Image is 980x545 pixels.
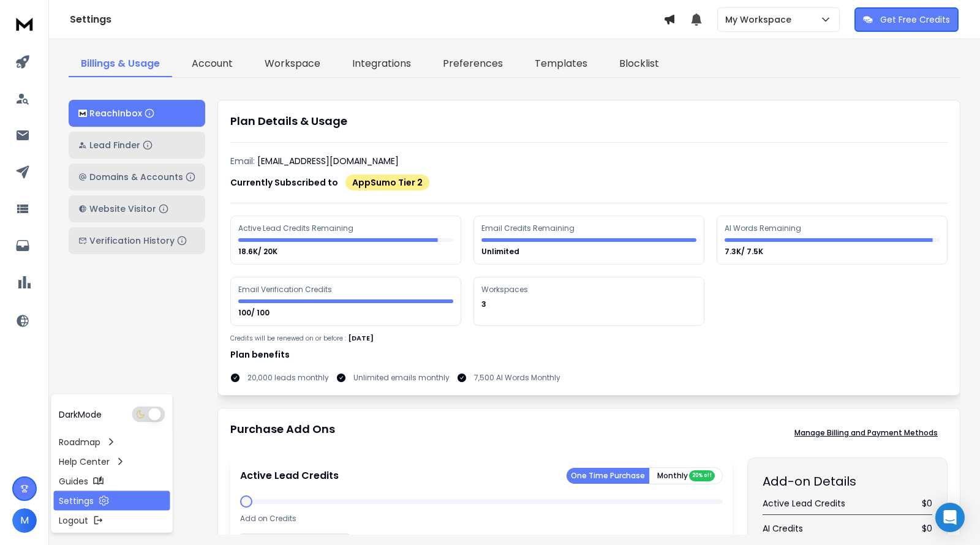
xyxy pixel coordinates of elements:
button: One Time Purchase [567,468,649,484]
button: Lead Finder [69,132,205,159]
p: Guides [59,475,88,487]
button: M [12,508,37,533]
button: Domains & Accounts [69,163,205,190]
h1: Plan benefits [230,348,948,361]
h1: Settings [70,12,663,27]
p: Logout [59,514,88,527]
p: Active Lead Credits [240,468,339,483]
a: Help Center [54,452,170,472]
p: 100/ 100 [238,308,271,318]
a: Settings [54,491,170,511]
p: Email: [230,155,255,167]
img: logo [78,110,87,118]
span: AI Credits [763,522,803,535]
button: Get Free Credits [854,7,959,32]
p: 7.3K/ 7.5K [725,247,765,257]
span: $ 0 [922,497,932,509]
p: [EMAIL_ADDRESS][DOMAIN_NAME] [257,155,399,167]
div: Open Intercom Messenger [935,503,965,532]
a: Templates [522,51,600,77]
a: Roadmap [54,432,170,452]
p: Currently Subscribed to [230,176,338,189]
h1: Plan Details & Usage [230,113,948,130]
a: Guides [54,472,170,491]
p: Dark Mode [59,408,102,421]
p: Unlimited [481,247,521,257]
a: Integrations [340,51,423,77]
button: ReachInbox [69,100,205,127]
p: 18.6K/ 20K [238,247,279,257]
p: 3 [481,299,488,309]
div: Email Credits Remaining [481,224,576,233]
p: Roadmap [59,436,100,448]
p: 7,500 AI Words Monthly [474,373,560,383]
p: Credits will be renewed on or before : [230,334,346,343]
div: Active Lead Credits Remaining [238,224,355,233]
div: Workspaces [481,285,530,295]
a: Account [179,51,245,77]
button: Manage Billing and Payment Methods [785,421,948,445]
p: Add on Credits [240,514,296,524]
p: Unlimited emails monthly [353,373,450,383]
img: logo [12,12,37,35]
p: 20,000 leads monthly [247,373,329,383]
button: Website Visitor [69,195,205,222]
span: Active Lead Credits [763,497,845,509]
div: AppSumo Tier 2 [345,175,429,190]
button: Monthly 20% off [649,467,723,484]
a: Billings & Usage [69,51,172,77]
a: Workspace [252,51,333,77]
button: Verification History [69,227,205,254]
a: Preferences [431,51,515,77]
p: Help Center [59,456,110,468]
div: AI Words Remaining [725,224,803,233]
span: $ 0 [922,522,932,535]
h2: Add-on Details [763,473,932,490]
h1: Purchase Add Ons [230,421,335,445]
p: [DATE] [349,333,374,344]
div: 20% off [689,470,715,481]
a: Blocklist [607,51,671,77]
p: Get Free Credits [880,13,950,26]
p: Settings [59,495,94,507]
div: Email Verification Credits [238,285,334,295]
p: Manage Billing and Payment Methods [794,428,938,438]
p: My Workspace [725,13,796,26]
